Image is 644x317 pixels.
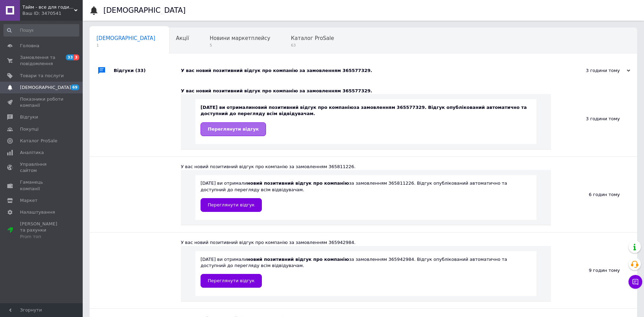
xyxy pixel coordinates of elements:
span: 3 [74,54,79,60]
b: новий позитивний відгук про компанію [247,181,349,186]
div: У вас новий позитивний відгук про компанію за замовленням 365942984. [181,239,551,246]
span: Налаштування [20,209,55,215]
input: Пошук [3,24,79,37]
span: 5 [209,43,270,48]
span: Товари та послуги [20,73,64,79]
a: Переглянути відгук [201,122,266,136]
div: [DATE] ви отримали за замовленням 365811226. Відгук опублікований автоматично та доступний до пер... [201,180,531,212]
span: Переглянути відгук [208,278,255,283]
span: Відгуки [20,114,38,120]
button: Чат з покупцем [628,275,642,289]
span: Акції [176,35,189,41]
h1: [DEMOGRAPHIC_DATA] [103,6,186,14]
span: [DEMOGRAPHIC_DATA] [96,35,155,41]
div: 9 годин тому [551,233,637,308]
span: [DEMOGRAPHIC_DATA] [20,84,71,91]
span: 33 [66,54,74,60]
div: У вас новий позитивний відгук про компанію за замовленням 365811226. [181,164,551,170]
span: Маркет [20,197,38,204]
div: [DATE] ви отримали за замовленням 365577329. Відгук опублікований автоматично та доступний до пер... [201,104,531,136]
span: 69 [71,84,79,90]
div: [DATE] ви отримали за замовленням 365942984. Відгук опублікований автоматично та доступний до пер... [201,256,531,288]
div: У вас новий позитивний відгук про компанію за замовленням 365577329. [181,68,561,74]
span: Гаманець компанії [20,179,64,192]
span: Головна [20,43,39,49]
span: 63 [291,43,334,48]
span: Показники роботи компанії [20,96,64,109]
div: 3 години тому [551,81,637,156]
b: новий позитивний відгук про компанію [252,105,354,110]
div: Відгуки [114,60,181,81]
b: новий позитивний відгук про компанію [247,257,349,262]
div: У вас новий позитивний відгук про компанію за замовленням 365577329. [181,88,551,94]
span: Покупці [20,126,39,132]
span: Аналітика [20,150,44,156]
div: 6 годин тому [551,157,637,232]
span: Каталог ProSale [20,138,57,144]
span: Замовлення та повідомлення [20,54,64,67]
a: Переглянути відгук [201,274,262,288]
div: Ваш ID: 3470541 [22,10,83,17]
span: (33) [135,68,146,73]
div: Prom топ [20,234,64,240]
span: Переглянути відгук [208,126,259,132]
span: [PERSON_NAME] та рахунки [20,221,64,240]
span: Тайм - все для годинників [22,4,74,10]
span: Каталог ProSale [291,35,334,41]
span: Управління сайтом [20,161,64,174]
div: 3 години тому [561,68,630,74]
span: Новини маркетплейсу [209,35,270,41]
span: 1 [96,43,155,48]
a: Переглянути відгук [201,198,262,212]
span: Переглянути відгук [208,202,255,207]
